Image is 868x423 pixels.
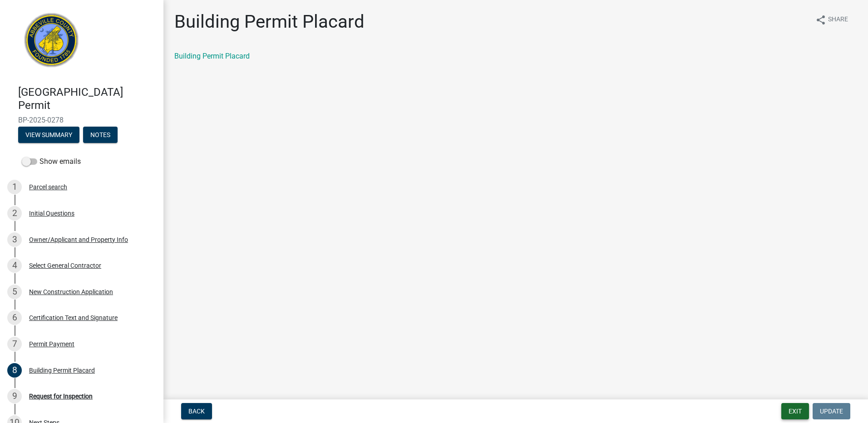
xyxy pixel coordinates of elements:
span: Update [820,408,843,415]
div: 3 [7,232,22,247]
div: 1 [7,180,22,194]
div: 6 [7,310,22,325]
div: Owner/Applicant and Property Info [29,236,128,243]
div: 8 [7,363,22,378]
div: 2 [7,206,22,221]
div: Certification Text and Signature [29,315,118,321]
a: Building Permit Placard [174,52,250,60]
i: share [815,15,826,25]
button: Back [181,403,212,419]
div: 7 [7,337,22,351]
div: Request for Inspection [29,393,93,399]
button: View Summary [18,127,79,143]
span: BP-2025-0278 [18,116,145,124]
div: New Construction Application [29,289,113,295]
div: Initial Questions [29,210,74,216]
button: shareShare [808,11,855,29]
div: 9 [7,389,22,403]
span: Back [188,408,205,415]
label: Show emails [22,156,81,167]
h1: Building Permit Placard [174,11,365,33]
img: Abbeville County, South Carolina [18,10,85,76]
button: Update [813,403,850,419]
wm-modal-confirm: Summary [18,132,79,139]
wm-modal-confirm: Notes [83,132,118,139]
div: Permit Payment [29,341,74,347]
div: 4 [7,258,22,273]
button: Exit [781,403,809,419]
div: Building Permit Placard [29,367,95,374]
span: Share [828,15,848,25]
button: Notes [83,127,118,143]
h4: [GEOGRAPHIC_DATA] Permit [18,86,156,112]
div: 5 [7,285,22,299]
div: Select General Contractor [29,262,101,269]
div: Parcel search [29,184,67,190]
